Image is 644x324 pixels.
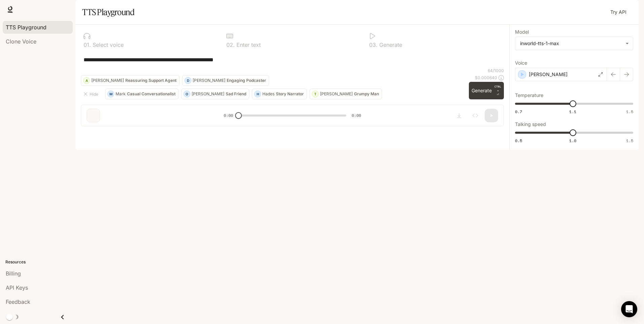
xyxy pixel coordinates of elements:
[226,92,246,96] p: Sad Friend
[252,89,307,99] button: HHadesStory Narrator
[621,301,637,317] div: Open Intercom Messenger
[127,92,175,96] p: Casual Conversationalist
[116,92,126,96] p: Mark
[193,78,225,83] p: [PERSON_NAME]
[369,42,378,47] p: 0 3 .
[185,75,191,86] div: D
[488,68,504,73] p: 64 / 1000
[184,89,190,99] div: O
[81,75,180,86] button: A[PERSON_NAME]Reassuring Support Agent
[125,78,176,83] p: Reassuring Support Agent
[354,92,379,96] p: Grumpy Man
[515,93,543,98] p: Temperature
[515,61,527,65] p: Voice
[515,30,529,34] p: Model
[312,89,318,99] div: T
[182,75,269,86] button: D[PERSON_NAME]Engaging Podcaster
[226,42,235,47] p: 0 2 .
[91,78,124,83] p: [PERSON_NAME]
[569,109,576,115] span: 1.1
[608,5,629,19] a: Try API
[105,89,179,99] button: MMarkCasual Conversationalist
[515,122,546,127] p: Talking speed
[84,75,90,86] div: A
[494,85,501,93] p: CTRL +
[181,89,249,99] button: O[PERSON_NAME]Sad Friend
[529,71,568,78] p: [PERSON_NAME]
[469,82,504,99] button: GenerateCTRL +⏎
[235,42,261,47] p: Enter text
[626,138,633,143] span: 1.5
[262,92,275,96] p: Hades
[515,109,522,115] span: 0.7
[81,89,102,99] button: Hide
[255,89,261,99] div: H
[82,5,134,19] h1: TTS Playground
[310,89,382,99] button: T[PERSON_NAME]Grumpy Man
[108,89,114,99] div: M
[494,85,501,97] p: ⏎
[276,92,304,96] p: Story Narrator
[192,92,224,96] p: [PERSON_NAME]
[320,92,353,96] p: [PERSON_NAME]
[227,78,266,83] p: Engaging Podcaster
[84,42,91,47] p: 0 1 .
[569,138,576,143] span: 1.0
[378,42,402,47] p: Generate
[520,40,622,47] div: inworld-tts-1-max
[626,109,633,115] span: 1.5
[475,75,497,80] p: $ 0.000640
[91,42,124,47] p: Select voice
[515,37,633,50] div: inworld-tts-1-max
[515,138,522,143] span: 0.5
